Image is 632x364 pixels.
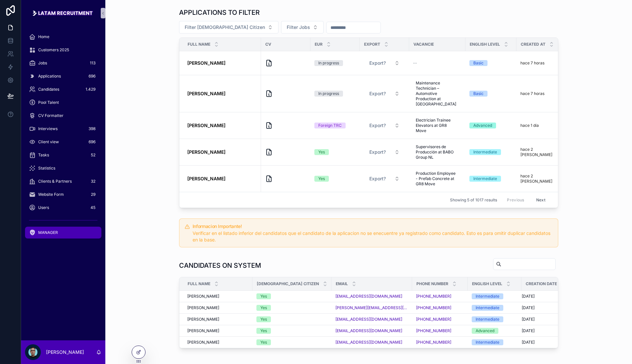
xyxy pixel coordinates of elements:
[522,340,535,345] span: [DATE]
[25,227,101,239] a: MANAGER
[25,57,101,69] a: Jobs113
[256,328,328,334] a: Yes
[185,24,265,31] span: Filter [DEMOGRAPHIC_DATA] Citizen
[522,328,535,333] span: [DATE]
[472,305,517,311] a: Intermediate
[25,202,101,214] a: Users45
[364,88,405,100] button: Select Button
[335,328,408,333] a: [EMAIL_ADDRESS][DOMAIN_NAME]
[335,317,408,322] a: [EMAIL_ADDRESS][DOMAIN_NAME]
[413,60,417,66] span: --
[416,328,464,333] a: [PHONE_NUMBER]
[38,74,61,79] span: Applications
[369,122,386,129] span: Export?
[369,149,386,155] span: Export?
[25,110,101,122] a: CV Formatter
[472,328,517,334] a: Advanced
[25,70,101,82] a: Applications696
[315,42,323,47] span: Eur
[187,60,225,66] strong: [PERSON_NAME]
[335,294,408,299] a: [EMAIL_ADDRESS][DOMAIN_NAME]
[369,60,386,66] span: Export?
[187,294,249,299] a: [PERSON_NAME]
[38,126,58,131] span: Interviews
[364,146,405,158] button: Select Button
[193,230,553,243] div: Verificar en el listado inferior del candidatos que el candidato de la aplicacion no se enecuentr...
[187,91,225,96] strong: [PERSON_NAME]
[526,281,557,286] span: Creation date
[318,149,325,155] div: Yes
[38,192,64,197] span: Website Form
[476,293,499,299] div: Intermediate
[25,97,101,108] a: Pool Talent
[187,305,219,310] span: [PERSON_NAME]
[187,176,225,181] strong: [PERSON_NAME]
[476,328,494,334] div: Advanced
[522,305,535,310] span: [DATE]
[520,173,562,184] p: hace 2 [PERSON_NAME]
[193,230,550,242] span: Verificar en el listado inferior del candidatos que el candidato de la aplicacion no se enecuentr...
[522,305,570,310] a: [DATE]
[187,328,219,333] span: [PERSON_NAME]
[318,176,325,182] div: Yes
[364,120,405,131] button: Select Button
[89,151,97,159] div: 52
[364,57,405,69] button: Select Button
[335,305,408,310] a: [PERSON_NAME][EMAIL_ADDRESS][DOMAIN_NAME]
[364,173,405,185] button: Select Button
[38,100,59,105] span: Pool Talent
[260,316,267,322] div: Yes
[450,197,497,203] span: Showing 5 of 1017 results
[416,340,451,345] a: [PHONE_NUMBER]
[38,179,72,184] span: Clients & Partners
[335,294,402,299] a: [EMAIL_ADDRESS][DOMAIN_NAME]
[416,340,464,345] a: [PHONE_NUMBER]
[187,294,219,299] span: [PERSON_NAME]
[522,294,535,299] span: [DATE]
[335,328,402,333] a: [EMAIL_ADDRESS][DOMAIN_NAME]
[187,317,249,322] a: [PERSON_NAME]
[522,317,570,322] a: [DATE]
[179,8,260,17] h1: APPLICATIONS TO FILTER
[21,26,105,247] div: scrollable content
[188,281,210,286] span: Full Name
[193,224,553,229] h5: Informacion Importante!
[416,118,456,133] span: Electrician Trainee Elevators at GR8 Move
[473,91,484,97] div: Basic
[369,90,386,97] span: Export?
[256,316,328,322] a: Yes
[335,317,402,322] a: [EMAIL_ADDRESS][DOMAIN_NAME]
[87,125,97,133] div: 398
[416,294,464,299] a: [PHONE_NUMBER]
[335,340,408,345] a: [EMAIL_ADDRESS][DOMAIN_NAME]
[25,136,101,148] a: Client view696
[522,294,570,299] a: [DATE]
[25,44,101,56] a: Customers 2025
[520,91,544,96] p: hace 7 horas
[25,175,101,187] a: Clients & Partners32
[520,147,562,157] p: hace 2 [PERSON_NAME]
[265,42,271,47] span: CV
[335,340,402,345] a: [EMAIL_ADDRESS][DOMAIN_NAME]
[416,281,448,286] span: Phone number
[476,339,499,345] div: Intermediate
[472,316,517,322] a: Intermediate
[416,305,451,310] a: [PHONE_NUMBER]
[416,328,451,333] a: [PHONE_NUMBER]
[256,339,328,345] a: Yes
[336,281,348,286] span: Email
[88,59,97,67] div: 113
[520,60,544,66] p: hace 7 horas
[416,144,456,160] span: Supervisores de Producción at BABO Group NL
[470,42,500,47] span: English level
[84,85,97,93] div: 1.429
[187,149,225,155] strong: [PERSON_NAME]
[260,328,267,334] div: Yes
[89,204,97,212] div: 45
[38,47,69,53] span: Customers 2025
[473,176,497,182] div: Intermediate
[89,191,97,198] div: 29
[179,261,261,270] h1: CANDIDATES ON SYSTEM
[260,339,267,345] div: Yes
